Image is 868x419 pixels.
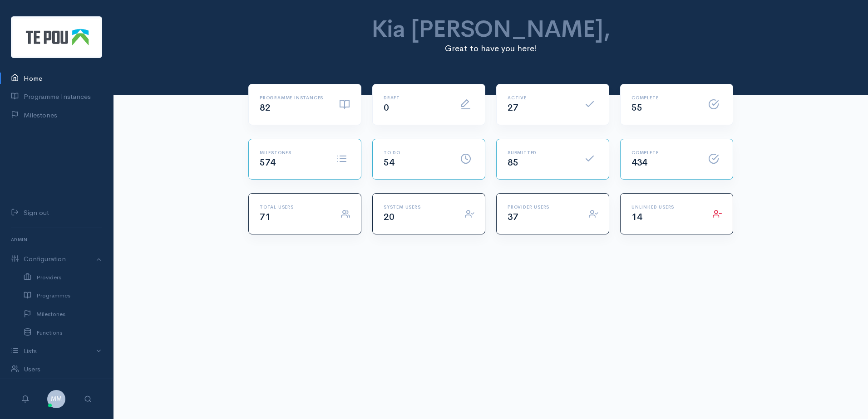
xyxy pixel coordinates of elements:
[384,211,394,223] span: 20
[384,205,454,209] h6: System Users
[508,211,518,223] span: 37
[11,234,102,246] h6: Admin
[47,390,65,408] span: MM
[260,211,270,223] span: 71
[508,205,578,209] h6: Provider Users
[313,42,669,55] p: Great to have you here!
[47,394,65,403] a: MM
[260,205,330,209] h6: Total Users
[631,205,702,209] h6: Unlinked Users
[313,16,669,42] h1: Kia [PERSON_NAME],
[11,16,102,58] img: Te Pou
[631,211,642,223] span: 14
